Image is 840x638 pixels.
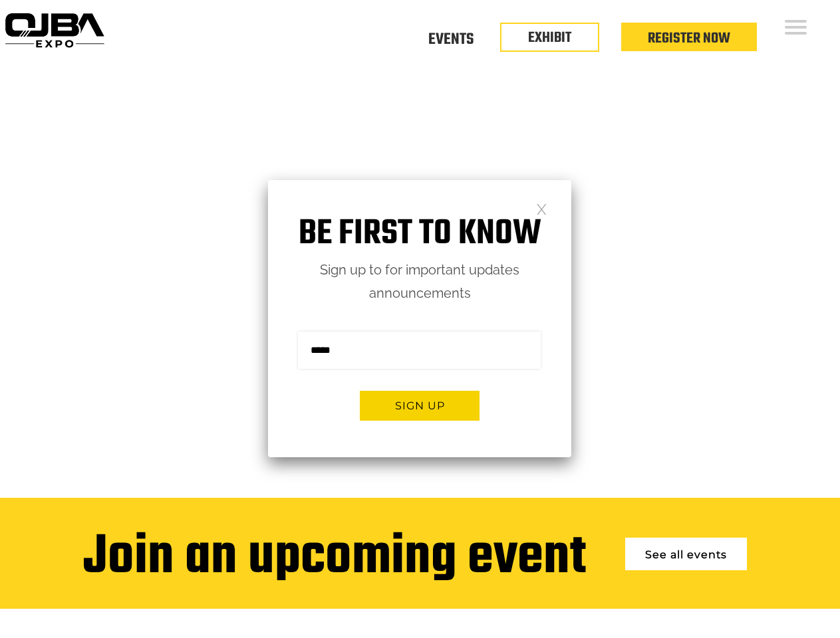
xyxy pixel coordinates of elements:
[360,391,480,421] button: Sign up
[83,528,586,589] div: Join an upcoming event
[625,538,747,570] a: See all events
[268,259,571,305] p: Sign up to for important updates announcements
[528,27,571,49] a: EXHIBIT
[268,213,571,255] h1: Be first to know
[648,27,730,50] a: Register Now
[536,203,547,214] a: Close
